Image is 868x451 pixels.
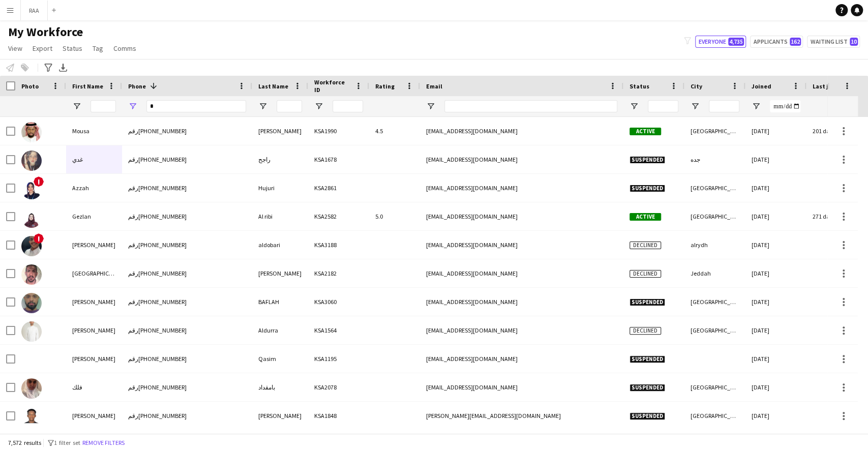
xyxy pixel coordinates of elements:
[745,174,806,202] div: [DATE]
[807,36,860,48] button: Waiting list10
[21,207,42,228] img: Gezlan Al ribi
[122,373,252,401] div: رقم[PHONE_NUMBER]
[66,174,122,202] div: Azzah
[91,100,116,112] input: First Name Filter Input
[790,38,801,46] span: 162
[252,345,308,373] div: Qasim
[66,288,122,316] div: [PERSON_NAME]
[420,145,623,173] div: [EMAIL_ADDRESS][DOMAIN_NAME]
[745,316,806,344] div: [DATE]
[63,44,82,53] span: Status
[33,44,52,53] span: Export
[752,102,761,111] button: Open Filter Menu
[80,437,127,448] button: Remove filters
[21,82,39,90] span: Photo
[252,174,308,202] div: Hujuri
[66,373,122,401] div: فلك
[252,231,308,259] div: aldobari
[122,174,252,202] div: رقم[PHONE_NUMBER]
[308,288,369,316] div: KSA3060
[684,117,745,145] div: [GEOGRAPHIC_DATA]
[57,62,69,74] app-action-btn: Export XLSX
[66,402,122,430] div: [PERSON_NAME]
[630,298,665,306] span: Suspended
[258,102,267,111] button: Open Filter Menu
[314,78,351,94] span: Workforce ID
[34,233,44,244] span: !
[308,402,369,430] div: KSA1848
[684,202,745,230] div: [GEOGRAPHIC_DATA]
[21,378,42,399] img: فلك بامقداد
[630,102,639,111] button: Open Filter Menu
[308,202,369,230] div: KSA2582
[122,402,252,430] div: رقم[PHONE_NUMBER]
[252,202,308,230] div: Al ribi
[806,202,867,230] div: 271 days
[630,242,661,249] span: Declined
[745,373,806,401] div: [DATE]
[122,145,252,173] div: رقم[PHONE_NUMBER]
[420,174,623,202] div: [EMAIL_ADDRESS][DOMAIN_NAME]
[420,288,623,316] div: [EMAIL_ADDRESS][DOMAIN_NAME]
[420,259,623,287] div: [EMAIL_ADDRESS][DOMAIN_NAME]
[252,288,308,316] div: BAFLAH
[691,102,700,111] button: Open Filter Menu
[8,24,83,40] span: My Workforce
[420,316,623,344] div: [EMAIL_ADDRESS][DOMAIN_NAME]
[630,213,661,221] span: Active
[426,82,442,90] span: Email
[21,122,42,142] img: Mousa Abdulaziz
[369,117,420,145] div: 4.5
[426,102,435,111] button: Open Filter Menu
[630,327,661,335] span: Declined
[420,117,623,145] div: [EMAIL_ADDRESS][DOMAIN_NAME]
[4,42,26,55] a: View
[369,202,420,230] div: 5.0
[8,44,22,53] span: View
[54,439,80,446] span: 1 filter set
[252,373,308,401] div: بامقداد
[21,1,48,20] button: RAA
[66,202,122,230] div: Gezlan
[122,316,252,344] div: رقم[PHONE_NUMBER]
[770,100,800,112] input: Joined Filter Input
[21,264,42,285] img: Salem Ahmed
[684,288,745,316] div: [GEOGRAPHIC_DATA]
[691,82,702,90] span: City
[252,402,308,430] div: [PERSON_NAME]
[72,82,103,90] span: First Name
[21,293,42,313] img: AHMAD BAFLAH
[684,373,745,401] div: [GEOGRAPHIC_DATA]
[66,117,122,145] div: Mousa
[648,100,678,112] input: Status Filter Input
[314,102,323,111] button: Open Filter Menu
[146,100,246,112] input: Phone Filter Input
[21,321,42,342] img: Hassan Aldurra
[308,345,369,373] div: KSA1195
[109,42,140,55] a: Comms
[252,316,308,344] div: Aldurra
[728,38,744,46] span: 4,735
[308,373,369,401] div: KSA2078
[752,82,771,90] span: Joined
[745,231,806,259] div: [DATE]
[850,38,858,46] span: 10
[420,373,623,401] div: [EMAIL_ADDRESS][DOMAIN_NAME]
[745,402,806,430] div: [DATE]
[630,384,665,392] span: Suspended
[21,407,42,427] img: waseem Anwar
[28,42,56,55] a: Export
[66,345,122,373] div: [PERSON_NAME]
[21,179,42,199] img: Azzah Hujuri
[122,231,252,259] div: رقم[PHONE_NUMBER]
[72,102,81,111] button: Open Filter Menu
[258,82,288,90] span: Last Name
[695,36,746,48] button: Everyone4,735
[21,236,42,256] img: Abdulrhman aldobari
[630,82,649,90] span: Status
[813,82,835,90] span: Last job
[630,412,665,420] span: Suspended
[93,44,103,53] span: Tag
[684,145,745,173] div: جده
[308,145,369,173] div: KSA1678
